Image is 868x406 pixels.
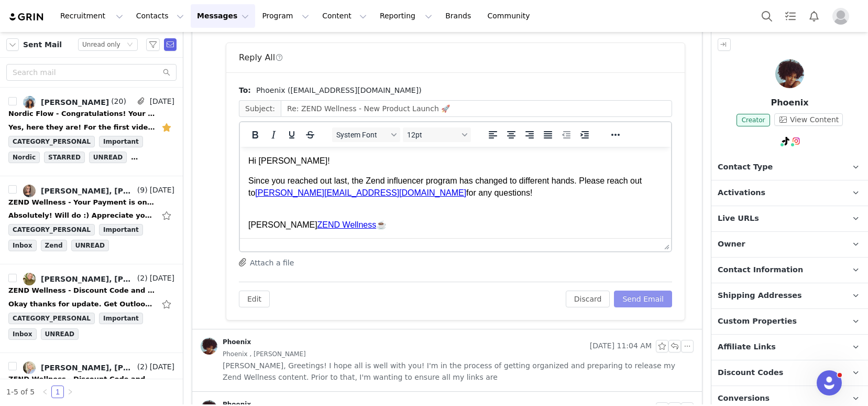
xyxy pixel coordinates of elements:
button: Program [256,4,315,28]
span: Discount Codes [718,367,783,379]
span: UNREAD [89,152,127,163]
i: icon: left [42,389,48,395]
div: Nordic Flow - Congratulations! Your Agreement Has Been Accepted! [8,109,155,119]
span: (2) [135,273,148,284]
span: (2) [135,361,148,372]
button: Justify [539,127,557,142]
button: Align center [502,127,520,142]
img: 6fe4292e-e3cf-4d51-8868-3e3caafb187d--s.jpg [23,96,36,109]
button: Content [316,4,373,28]
iframe: Rich Text Area [240,147,671,238]
button: Messages [191,4,255,28]
span: Important [99,136,143,147]
span: UNREAD [71,240,109,251]
div: ZEND Wellness - Your Payment is on its Way 💸 [8,197,155,208]
div: ZEND Wellness - Discount Code and Point of Contact [8,285,155,296]
div: [PERSON_NAME], [PERSON_NAME] [41,275,135,283]
i: icon: down [127,41,133,49]
button: Send Email [614,291,672,307]
div: Yes, here they are! For the first video adcode-Q9jTBAxjJVkshPT7wVcmkFpp7WGGhpJAs_ZnnrZyanu37z-Nyb... [8,122,155,133]
button: Increase indent [576,127,594,142]
div: Reply All [239,51,283,64]
span: (9) [135,185,148,196]
button: Attach a file [239,256,294,269]
span: Owner [718,239,745,250]
p: [PERSON_NAME] ☕️ [27,252,472,260]
img: instagram.svg [792,137,800,145]
p: Hey Phoenix, [27,205,472,213]
a: [PERSON_NAME], [PERSON_NAME] [23,273,135,285]
img: placeholder-profile.jpg [832,8,849,25]
button: Recruitment [54,4,129,28]
button: Fonts [332,127,400,142]
div: I see that a previous link provided by [PERSON_NAME] was paused. Might you please send me the upd... [12,105,472,122]
button: Italic [265,127,282,142]
div: Thank you [PERSON_NAME]! [19,172,472,180]
li: 1-5 of 5 [6,386,35,398]
input: Add a subject line [281,100,672,117]
span: Conversions [718,393,770,404]
button: Align left [484,127,502,142]
div: I’m in the process of getting organized and preparing to release my Zend Wellness content. Prior ... [12,80,472,97]
div: I know there’s been a shift in process so just want to ensure I’m not missing anything and am pre... [12,130,472,138]
span: Contact Information [718,264,803,276]
div: [DATE][DATE] 8:32 PM SG Creative Media < > wrote: [12,164,472,172]
span: 12pt [407,131,458,139]
span: Phoenix , [PERSON_NAME] [223,348,306,360]
span: Phoenix ([EMAIL_ADDRESS][DOMAIN_NAME]) [256,85,422,96]
button: Discard [566,291,610,307]
img: 114b5c29-87c2-4c4b-a4e9-8bd5a315009f.jpg [201,338,217,355]
span: Inbox [8,328,37,340]
input: Search mail [6,64,177,81]
span: [PERSON_NAME], Greetings! I hope all is well with you! I'm in the process of getting organized an... [223,360,694,383]
button: Notifications [803,4,826,28]
span: System Font [336,131,388,139]
button: Font sizes [403,127,471,142]
div: Hey [PERSON_NAME], [4,4,472,13]
span: CATEGORY_PERSONAL [8,313,95,324]
button: Strikethrough [301,127,319,142]
span: Custom Properties [718,316,797,327]
iframe: Intercom live chat [817,370,842,396]
span: Subject: [239,100,281,117]
span: CATEGORY_PERSONAL [8,224,95,236]
div: Phoenix [DATE] 11:04 AMPhoenix , [PERSON_NAME] [PERSON_NAME], Greetings! I hope all is well with ... [192,329,702,391]
a: [PERSON_NAME] [23,96,109,109]
img: grin logo [8,12,45,22]
a: Brands [439,4,480,28]
a: [EMAIL_ADDRESS][DOMAIN_NAME] [149,38,273,46]
span: Live URLs [718,213,759,225]
li: Previous Page [39,386,51,398]
button: Bold [246,127,264,142]
span: Zend [41,240,67,251]
div: Greetings! I hope all is well with you! [12,63,472,71]
a: [EMAIL_ADDRESS][DOMAIN_NAME] [162,189,287,197]
img: ec2631ae-2842-49b5-904a-b562f77f3865.jpg [23,185,36,197]
a: [PERSON_NAME], [PERSON_NAME], [PERSON_NAME] [23,361,135,374]
button: Profile [826,8,860,25]
div: Absolutely! Will do :) Appreciate you forwarding her info. -Shana Sent from my iPhone On Sep 26, ... [8,210,155,221]
button: Decrease indent [557,127,575,142]
span: To: [239,85,251,96]
button: Search [755,4,778,28]
span: Activations [718,187,765,199]
img: Phoenix [775,59,804,88]
p: I'm so glad to hear it! I just placed your order, and it'll be on its way to you soon! 📦 [27,220,472,229]
span: Affiliate Links [718,341,776,353]
button: Align right [521,127,539,142]
button: Edit [239,291,270,307]
i: icon: search [163,69,170,76]
button: Contacts [130,4,190,28]
div: Phoenix [12,147,472,155]
a: 1 [52,386,63,398]
div: [PERSON_NAME], [PERSON_NAME], [PERSON_NAME] [41,187,135,195]
span: UNREAD [41,328,79,340]
a: ZEND Wellness [87,252,139,260]
div: [DATE][DATE] 7:47 PM [PERSON_NAME] < > wrote: [19,189,472,197]
button: Reveal or hide additional toolbar items [607,127,624,142]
